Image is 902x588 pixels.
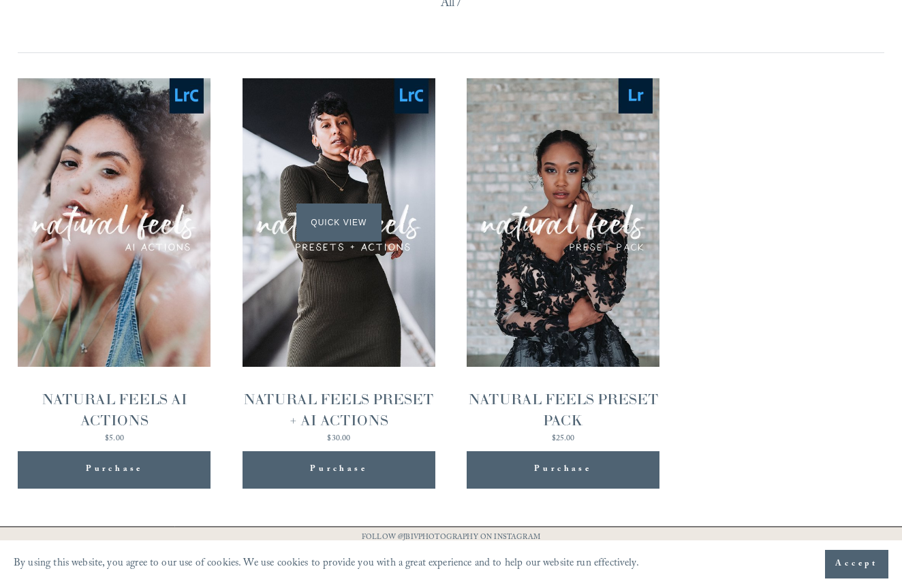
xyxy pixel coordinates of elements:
[296,203,382,241] span: Quick View
[467,389,659,430] div: NATURAL FEELS PRESET PACK
[243,435,435,443] div: $30.00
[467,451,659,489] button: Purchase
[18,451,211,489] button: Purchase
[18,435,211,443] div: $5.00
[243,78,435,446] a: NATURAL FEELS PRESET + AI ACTIONS
[243,451,435,489] button: Purchase
[825,550,888,578] button: Accept
[467,78,659,446] a: NATURAL FEELS PRESET PACK
[86,461,143,478] span: Purchase
[534,461,591,478] span: Purchase
[467,435,659,443] div: $25.00
[243,389,435,430] div: NATURAL FEELS PRESET + AI ACTIONS
[343,532,559,546] p: FOLLOW @JBIVPHOTOGRAPHY ON INSTAGRAM
[18,389,211,430] div: NATURAL FEELS AI ACTIONS
[835,557,878,571] span: Accept
[14,554,639,574] p: By using this website, you agree to our use of cookies. We use cookies to provide you with a grea...
[310,461,367,478] span: Purchase
[18,78,211,446] a: NATURAL FEELS AI ACTIONS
